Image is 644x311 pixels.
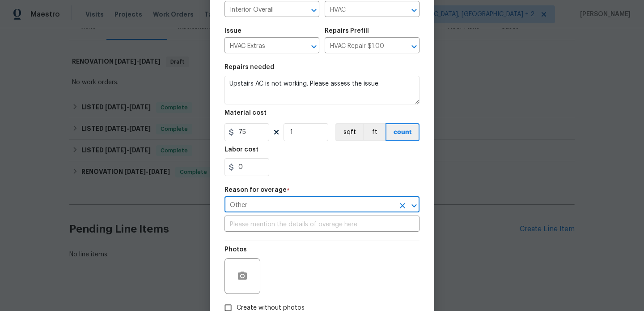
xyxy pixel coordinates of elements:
[308,40,320,53] button: Open
[325,28,369,34] h5: Repairs Prefill
[225,110,267,116] h5: Material cost
[225,147,258,153] h5: Labor cost
[225,199,394,212] input: Select a reason for overage
[225,218,419,232] input: Please mention the details of overage here
[335,123,363,141] button: sqft
[225,64,274,70] h5: Repairs needed
[225,246,247,253] h5: Photos
[396,199,409,212] button: Clear
[408,4,420,17] button: Open
[363,123,386,141] button: ft
[386,123,419,141] button: count
[225,187,287,193] h5: Reason for overage
[408,199,420,212] button: Open
[225,76,419,104] textarea: Upstairs AC is not working. Please assess the issue.
[308,4,320,17] button: Open
[408,40,420,53] button: Open
[225,28,241,34] h5: Issue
